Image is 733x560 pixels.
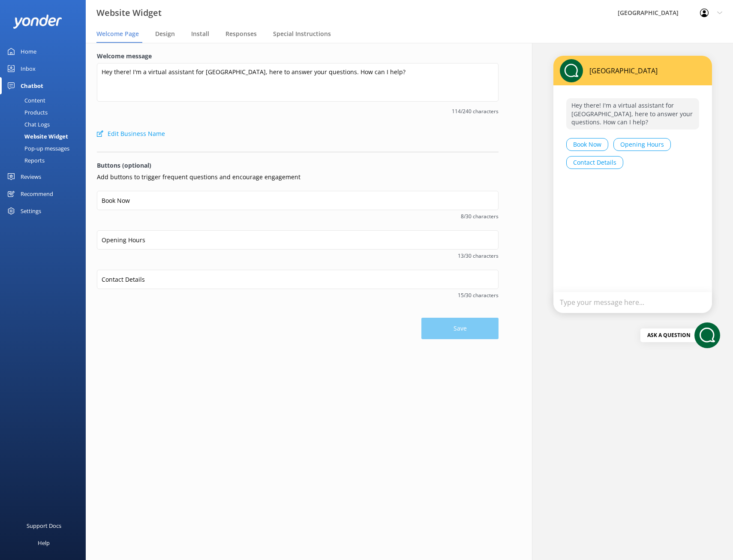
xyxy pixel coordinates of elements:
span: Responses [225,30,257,38]
span: 13/30 characters [97,252,499,260]
a: Chat Logs [5,118,86,130]
p: Hey there! I'm a virtual assistant for [GEOGRAPHIC_DATA], here to answer your questions. How can ... [566,98,699,129]
div: Home [21,43,36,60]
div: Reviews [21,168,41,185]
div: Products [5,106,48,118]
span: 114/240 characters [97,107,499,115]
a: Reports [5,154,86,166]
div: Ask a Question [640,328,697,342]
a: Content [5,94,86,106]
div: Inbox [21,60,36,77]
div: Chat Logs [5,118,50,130]
div: Recommend [21,185,53,202]
span: Special Instructions [273,30,331,38]
label: Welcome message [97,51,499,61]
textarea: Hey there! I'm a virtual assistant for [GEOGRAPHIC_DATA], here to answer your questions. How can ... [97,63,499,102]
p: Add buttons to trigger frequent questions and encourage engagement [97,172,499,182]
div: Help [38,534,50,551]
span: Welcome Page [96,30,139,38]
button: Book Now [566,138,608,151]
button: Edit Business Name [97,125,165,142]
a: Website Widget [5,130,86,142]
input: Button 3 (optional) [97,270,499,289]
span: 15/30 characters [97,291,499,299]
span: Design [155,30,175,38]
div: Type your message here... [553,292,712,313]
div: Chatbot [21,77,43,94]
p: [GEOGRAPHIC_DATA] [583,66,658,75]
div: Content [5,94,45,106]
button: Contact Details [566,156,623,169]
a: Products [5,106,86,118]
input: Button 2 (optional) [97,230,499,250]
div: Settings [21,202,41,220]
span: Install [191,30,209,38]
p: Buttons (optional) [97,161,499,170]
img: yonder-white-logo.png [13,15,62,29]
h3: Website Widget [96,6,162,20]
a: Pop-up messages [5,142,86,154]
button: Opening Hours [613,138,671,151]
div: Website Widget [5,130,68,142]
div: Support Docs [27,517,61,534]
span: 8/30 characters [97,212,499,220]
div: Pop-up messages [5,142,69,154]
input: Button 1 (optional) [97,191,499,210]
div: Reports [5,154,45,166]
